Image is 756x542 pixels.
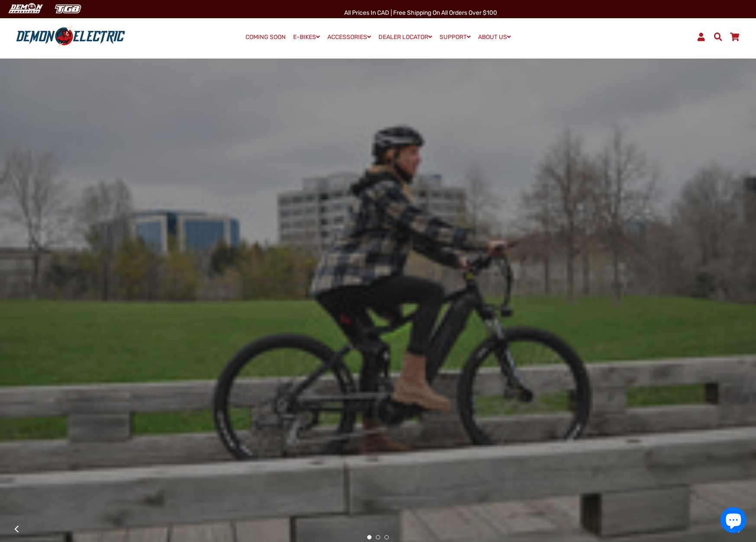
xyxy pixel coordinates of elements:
img: Demon Electric logo [13,26,128,48]
img: Demon Electric [4,2,46,16]
inbox-online-store-chat: Shopify online store chat [718,507,749,535]
a: ABOUT US [475,31,514,43]
span: All Prices in CAD | Free shipping on all orders over $100 [344,9,497,16]
button: 3 of 3 [384,535,389,539]
button: 1 of 3 [367,535,372,539]
a: E-BIKES [290,31,323,43]
img: TGB Canada [50,2,86,16]
a: DEALER LOCATOR [375,31,435,43]
button: 2 of 3 [376,535,380,539]
a: COMING SOON [242,31,289,43]
a: SUPPORT [436,31,474,43]
a: ACCESSORIES [324,31,374,43]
